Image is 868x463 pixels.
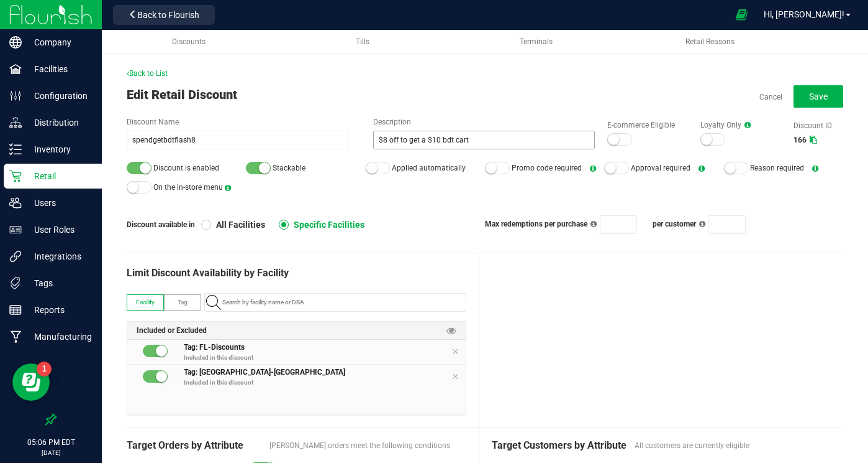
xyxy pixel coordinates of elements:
[178,299,188,306] span: Tag
[273,164,305,172] span: Stackable
[184,353,466,362] p: Included in this discount
[750,164,804,172] span: Reason required
[759,92,782,103] a: Cancel
[631,164,690,172] span: Approval required
[184,341,245,352] span: Tag: FL-Discounts
[728,2,756,27] span: Open Ecommerce Menu
[137,10,199,20] span: Back to Flourish
[153,183,223,192] span: On the in-store menu
[127,266,466,281] div: Limit Discount Availability by Facility
[764,9,844,19] span: Hi, [PERSON_NAME]!
[172,37,206,46] span: Discounts
[12,363,50,401] iframe: Resource center
[9,63,22,75] inline-svg: Facilities
[45,413,57,426] label: Pin the sidebar to full width on large screens
[635,440,831,451] span: All customers are currently eligible
[392,164,466,172] span: Applied automatically
[451,344,459,359] span: Remove
[22,115,96,130] p: Distribution
[809,91,828,101] span: Save
[356,37,369,46] span: Tills
[520,37,553,46] span: Terminals
[9,250,22,263] inline-svg: Integrations
[373,116,595,128] label: Description
[22,249,96,264] p: Integrations
[485,220,587,228] span: Max redemptions per purchase
[211,219,265,230] span: All Facilities
[127,438,263,453] span: Target Orders by Attribute
[37,362,52,376] iframe: Resource center unread badge
[9,36,22,49] inline-svg: Company
[9,90,22,102] inline-svg: Configuration
[127,219,201,230] span: Discount available in
[22,142,96,157] p: Inventory
[269,440,466,451] span: [PERSON_NAME] orders meet the following conditions
[184,366,345,376] span: Tag: [GEOGRAPHIC_DATA]-[GEOGRAPHIC_DATA]
[607,119,688,131] label: E-commerce Eligible
[9,197,22,209] inline-svg: Users
[22,195,96,210] p: Users
[6,437,96,448] p: 05:06 PM EDT
[492,438,628,453] span: Target Customers by Attribute
[653,220,696,228] span: per customer
[22,222,96,237] p: User Roles
[217,294,466,311] input: NO DATA FOUND
[512,164,582,172] span: Promo code required
[793,85,843,108] button: Save
[9,170,22,182] inline-svg: Retail
[22,169,96,184] p: Retail
[22,276,96,291] p: Tags
[22,329,96,344] p: Manufacturing
[127,69,168,78] span: Back to List
[6,448,96,457] p: [DATE]
[9,304,22,316] inline-svg: Reports
[113,5,215,25] button: Back to Flourish
[184,378,466,387] p: Included in this discount
[793,120,843,131] label: Discount ID
[9,277,22,289] inline-svg: Tags
[22,62,96,77] p: Facilities
[153,164,219,172] span: Discount is enabled
[9,143,22,156] inline-svg: Inventory
[22,302,96,317] p: Reports
[127,116,348,128] label: Discount Name
[9,223,22,236] inline-svg: User Roles
[136,299,155,306] span: Facility
[289,219,364,230] span: Specific Facilities
[127,322,466,340] div: Included or Excluded
[451,369,459,384] span: Remove
[22,88,96,103] p: Configuration
[685,37,735,46] span: Retail Reasons
[206,295,221,310] inline-svg: Search
[446,325,456,337] span: Preview
[127,87,237,102] span: Edit Retail Discount
[9,330,22,343] inline-svg: Manufacturing
[22,35,96,50] p: Company
[700,119,781,131] label: Loyalty Only
[793,136,807,144] span: 166
[9,116,22,129] inline-svg: Distribution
